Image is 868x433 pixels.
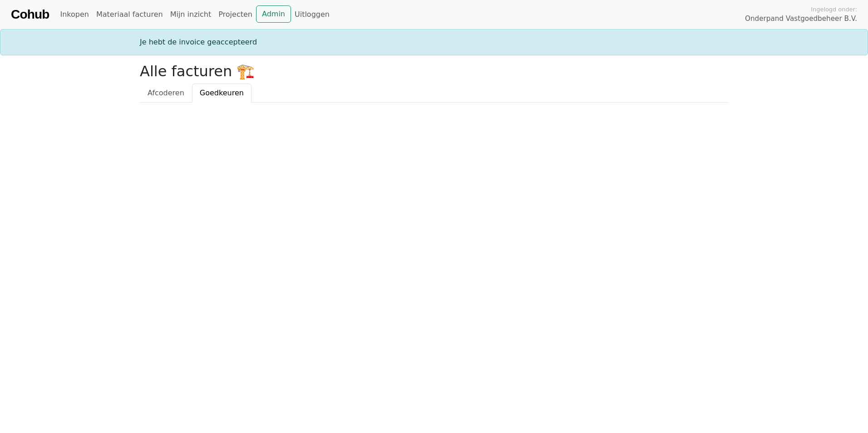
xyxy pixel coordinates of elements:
[134,37,734,48] div: Je hebt de invoice geaccepteerd
[192,84,252,103] a: Goedkeuren
[745,14,857,24] span: Onderpand Vastgoedbeheer B.V.
[56,5,92,24] a: Inkopen
[140,63,728,80] h2: Alle facturen 🏗️
[148,89,184,97] span: Afcoderen
[167,5,215,24] a: Mijn inzicht
[811,5,857,14] span: Ingelogd onder:
[140,84,192,103] a: Afcoderen
[11,4,49,25] a: Cohub
[200,89,244,97] span: Goedkeuren
[256,5,291,23] a: Admin
[291,5,333,24] a: Uitloggen
[215,5,256,24] a: Projecten
[93,5,167,24] a: Materiaal facturen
